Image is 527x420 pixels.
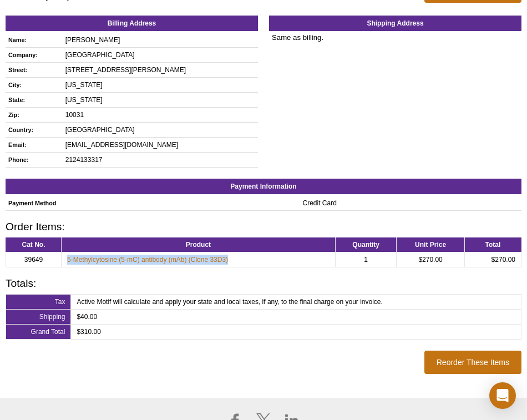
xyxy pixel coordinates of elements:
[8,155,57,165] h5: Phone:
[63,138,258,153] td: [EMAIL_ADDRESS][DOMAIN_NAME]
[62,237,336,252] th: Product
[8,50,57,60] h5: Company:
[6,16,258,31] h2: Billing Address
[6,295,71,310] td: Tax
[6,222,521,232] h2: Order Items:
[464,252,521,267] td: $270.00
[6,237,62,252] th: Cat No.
[6,179,521,194] h2: Payment Information
[8,125,57,135] h5: Country:
[6,252,62,267] td: 39649
[8,95,57,105] h5: State:
[8,80,57,90] h5: City:
[269,16,521,31] h2: Shipping Address
[63,153,258,168] td: 2124133317
[63,108,258,123] td: 10031
[8,110,57,120] h5: Zip:
[6,325,71,340] td: Grand Total
[8,140,57,150] h5: Email:
[71,310,521,325] td: $40.00
[6,279,521,289] h2: Totals:
[335,252,397,267] td: 1
[63,78,258,93] td: [US_STATE]
[67,255,228,265] a: 5-Methylcytosine (5-mC) antibody (mAb) (Clone 33D3)
[8,35,57,45] h5: Name:
[397,252,464,267] td: $270.00
[63,93,258,108] td: [US_STATE]
[464,237,521,252] th: Total
[269,33,521,43] p: Same as billing.
[63,63,258,78] td: [STREET_ADDRESS][PERSON_NAME]
[71,325,521,340] td: $310.00
[63,48,258,63] td: [GEOGRAPHIC_DATA]
[6,310,71,325] td: Shipping
[63,123,258,138] td: [GEOGRAPHIC_DATA]
[335,237,397,252] th: Quantity
[424,351,521,374] button: Reorder These Items
[8,198,294,208] h5: Payment Method
[489,382,516,409] div: Open Intercom Messenger
[300,196,521,211] td: Credit Card
[397,237,464,252] th: Unit Price
[8,65,57,75] h5: Street:
[71,295,521,310] td: Active Motif will calculate and apply your state and local taxes, if any, to the final charge on ...
[63,33,258,48] td: [PERSON_NAME]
